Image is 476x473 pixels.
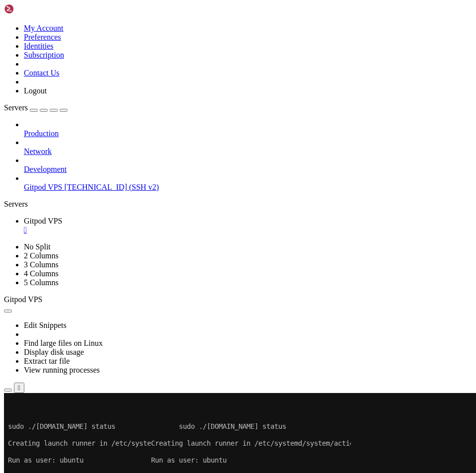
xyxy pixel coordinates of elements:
[24,69,60,77] a: Contact Us
[4,295,43,304] span: Gitpod VPS
[24,129,59,138] span: Production
[65,183,159,191] span: [TECHNICAL_ID] (SSH v2)
[72,114,139,122] span: ~/actions-runner2
[24,86,47,95] a: Logout
[24,120,472,138] li: Production
[24,174,472,192] li: Gitpod VPS [TECHNICAL_ID] (SSH v2)
[72,207,139,215] span: ~/actions-runner2
[24,278,59,287] a: 5 Columns
[24,357,70,365] a: Extract tar file
[4,249,8,257] span: t
[4,29,347,38] x-row: sudo ./[DOMAIN_NAME] status sudo ./[DOMAIN_NAME] status
[4,207,68,215] span: ubuntu@b2-15-de1
[4,46,347,55] x-row: Creating launch runner in /etc/systeCreating launch runner in /etc/systemd/system/actions.runner....
[4,114,347,122] x-row: : $
[24,183,472,192] a: Gitpod VPS [TECHNICAL_ID] (SSH v2)
[14,383,24,393] button: 
[24,147,52,156] span: Network
[24,156,472,174] li: Development
[24,348,84,356] a: Display disk usage
[24,269,59,278] a: 4 Columns
[24,226,472,235] a: 
[8,274,286,283] span: e uapi-runner-2 --labels self-hosted,conformance,security --unattended
[24,165,67,173] span: Development
[24,183,63,191] span: Gitpod VPS
[4,103,68,112] a: Servers
[4,63,347,72] x-row: Run as user: ubuntu Run as user: ubuntu
[4,103,28,112] span: Servers
[4,181,347,190] x-row: Loaded: loaded (/etc/systemd/sy Active: active (running) [DATE][DATE] 07:37:01 UTC; 8ms ago
[83,308,87,316] div: (19, 36)
[24,138,472,156] li: Network
[4,97,347,105] x-row: gid: 1000 gid: 1000
[4,114,68,122] span: ubuntu@b2-15-de1
[24,260,59,269] a: 3 Columns
[24,42,54,50] a: Identities
[24,51,64,59] a: Subscription
[4,4,61,14] img: Shellngn
[143,207,223,215] span: cd ~/actions-runner2
[24,217,63,225] span: Gitpod VPS
[4,274,8,283] span: m
[24,33,61,41] a: Preferences
[4,240,342,249] span: ./[DOMAIN_NAME] remove --token <NEW_TOKEN> # возьмите новый Registration token в Gi
[24,147,472,156] a: Network
[24,129,472,138] a: Production
[18,384,20,392] div: 
[8,249,143,257] span: Hub → Settings → Actions → Runners
[4,198,347,207] x-row: Main PID: 64185 ([DOMAIN_NAME])
[24,217,472,235] a: Gitpod VPS
[24,321,67,329] a: Edit Snippets
[24,24,64,32] a: My Account
[24,251,59,260] a: 2 Columns
[24,366,100,374] a: View running processes
[4,291,115,300] span: sudo ./[DOMAIN_NAME] install
[4,207,347,215] x-row: : $
[4,80,347,88] x-row: Run as uid: 1000 Run as uid: 1000
[24,242,51,251] a: No Split
[4,266,262,274] span: ./[DOMAIN_NAME] --url [URL][DOMAIN_NAME] --token <NEW_TOKEN> --na
[4,224,103,232] span: sudo ./[DOMAIN_NAME] stop
[4,148,347,156] x-row: /etc/systemd/system/actions.runner.0/etc/systemd/system/actions.runner.072347-creator-uapi.2.service
[24,339,103,347] a: Find large files on Linux
[24,165,472,174] a: Development
[4,308,107,316] span: sudo ./[DOMAIN_NAME] start
[4,200,472,209] div: Servers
